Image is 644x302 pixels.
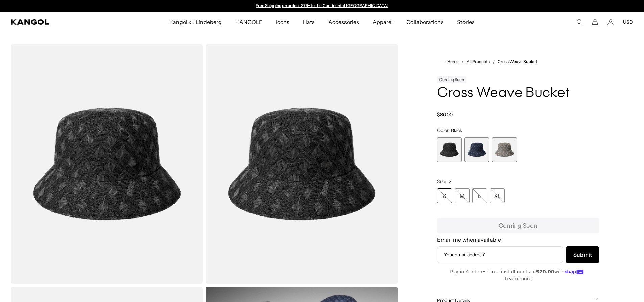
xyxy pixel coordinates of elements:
[451,127,462,133] span: Black
[446,59,459,64] span: Home
[169,12,222,32] span: Kangol x J.Lindeberg
[467,59,490,64] a: All Products
[592,19,598,25] button: Cart
[256,3,388,8] a: Free Shipping on orders $79+ to the Continental [GEOGRAPHIC_DATA]
[366,12,400,32] a: Apparel
[163,12,229,32] a: Kangol x J.Lindeberg
[576,19,582,25] summary: Search here
[455,188,470,203] div: M
[498,59,538,64] a: Cross Weave Bucket
[437,236,599,243] h4: Email me when available
[437,112,453,118] span: $80.00
[472,188,487,203] div: L
[490,57,495,66] li: /
[253,3,392,9] div: 1 of 2
[566,246,599,263] button: Subscribe
[492,137,517,162] label: Warm Grey
[440,59,459,65] a: Home
[437,137,462,162] div: 1 of 3
[229,12,269,32] a: KANGOLF
[406,12,443,32] span: Collaborations
[607,19,614,25] a: Account
[296,12,321,32] a: Hats
[321,12,366,32] a: Accessories
[206,44,398,284] img: color-black
[437,137,462,162] label: Black
[373,12,393,32] span: Apparel
[437,218,599,233] button: Coming Soon
[253,3,392,9] slideshow-component: Announcement bar
[573,251,592,259] span: Submit
[464,137,489,162] div: 2 of 3
[437,86,599,101] h1: Cross Weave Bucket
[450,12,481,32] a: Stories
[303,12,315,32] span: Hats
[457,12,475,32] span: Stories
[253,3,392,9] div: Announcement
[400,12,450,32] a: Collaborations
[623,19,633,25] button: USD
[328,12,359,32] span: Accessories
[11,19,112,25] a: Kangol
[490,188,505,203] div: XL
[235,12,262,32] span: KANGOLF
[449,178,452,184] span: S
[11,44,203,284] img: color-black
[492,137,517,162] div: 3 of 3
[437,178,446,184] span: Size
[437,76,466,83] div: Coming Soon
[437,127,449,133] span: Color
[459,57,464,66] li: /
[276,12,289,32] span: Icons
[437,188,452,203] div: S
[464,137,489,162] label: Hazy Indigo
[269,12,296,32] a: Icons
[499,221,538,230] span: Coming Soon
[437,57,599,66] nav: breadcrumbs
